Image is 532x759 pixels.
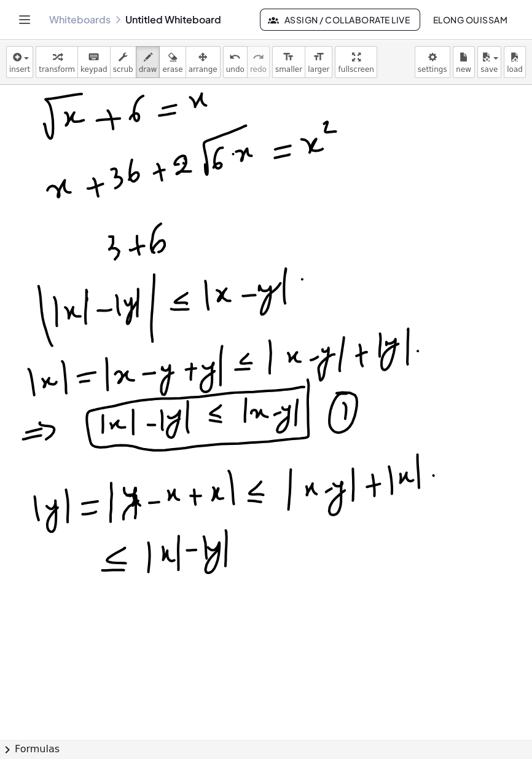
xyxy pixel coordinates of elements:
button: load [504,46,526,78]
button: new [453,46,475,78]
span: load [507,65,523,74]
span: keypad [80,65,108,74]
span: ELONG Ouissam [432,14,507,25]
button: format_sizesmaller [272,46,305,78]
span: arrange [189,65,217,74]
span: larger [308,65,329,74]
button: ELONG Ouissam [423,9,517,31]
span: smaller [275,65,302,74]
i: format_size [313,50,324,65]
button: fullscreen [335,46,377,78]
button: format_sizelarger [305,46,332,78]
span: undo [226,65,244,74]
span: insert [9,65,30,74]
span: transform [39,65,75,74]
button: undoundo [223,46,248,78]
button: scrub [110,46,136,78]
span: scrub [113,65,133,74]
button: settings [415,46,450,78]
span: new [456,65,471,74]
i: undo [229,50,241,65]
button: save [477,46,501,78]
a: Whiteboards [49,14,111,26]
button: draw [136,46,160,78]
i: redo [252,50,264,65]
button: Assign / Collaborate Live [260,9,420,31]
span: fullscreen [338,65,374,74]
i: format_size [283,50,294,65]
span: draw [139,65,157,74]
span: settings [418,65,447,74]
span: Assign / Collaborate Live [270,14,410,25]
button: arrange [186,46,221,78]
button: transform [36,46,78,78]
span: erase [162,65,182,74]
i: keyboard [88,50,100,65]
span: redo [250,65,267,74]
button: insert [6,46,33,78]
button: erase [159,46,186,78]
span: save [480,65,498,74]
button: keyboardkeypad [77,46,111,78]
button: redoredo [247,46,270,78]
button: Toggle navigation [15,10,34,29]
